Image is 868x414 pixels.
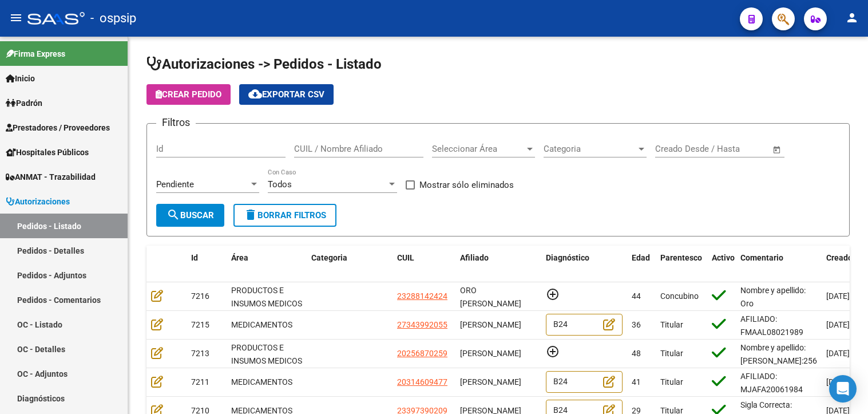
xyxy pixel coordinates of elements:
[546,345,560,358] mat-icon: add_circle_outline
[6,195,70,208] span: Autorizaciones
[231,253,248,262] span: Área
[632,320,641,329] span: 36
[393,246,455,283] datatable-header-cell: CUIL
[632,349,641,358] span: 48
[829,375,857,403] div: Open Intercom Messenger
[227,246,307,283] datatable-header-cell: Área
[231,343,302,365] span: PRODUCTOS E INSUMOS MEDICOS
[627,246,656,283] datatable-header-cell: Edad
[191,320,209,329] span: 7215
[6,171,96,183] span: ANMAT - Trazabilidad
[826,253,853,262] span: Creado
[707,246,736,283] datatable-header-cell: Activo
[397,320,447,329] span: 27343992055
[156,179,194,190] span: Pendiente
[191,253,198,262] span: Id
[826,349,850,358] span: [DATE]
[146,56,382,72] span: Autorizaciones -> Pedidos - Listado
[712,144,767,154] input: Fecha fin
[233,204,336,227] button: Borrar Filtros
[740,253,783,262] span: Comentario
[546,314,623,336] div: B24
[660,349,683,358] span: Titular
[231,286,302,308] span: PRODUCTOS E INSUMOS MEDICOS
[460,349,521,358] span: [PERSON_NAME]
[6,146,89,159] span: Hospitales Públicos
[239,84,334,105] button: Exportar CSV
[632,291,641,301] span: 44
[248,89,324,100] span: Exportar CSV
[6,121,110,134] span: Prestadores / Proveedores
[191,291,209,301] span: 7216
[268,179,292,190] span: Todos
[167,208,180,222] mat-icon: search
[419,178,514,192] span: Mostrar sólo eliminados
[826,291,850,301] span: [DATE]
[656,246,707,283] datatable-header-cell: Parentesco
[156,204,224,227] button: Buscar
[146,84,231,105] button: Crear Pedido
[712,253,735,262] span: Activo
[660,377,683,387] span: Titular
[655,144,701,154] input: Fecha inicio
[397,291,447,301] span: 23288142424
[167,210,214,220] span: Buscar
[90,6,136,31] span: - ospsip
[231,320,292,329] span: MEDICAMENTOS
[9,11,23,25] mat-icon: menu
[311,253,347,262] span: Categoria
[736,246,822,283] datatable-header-cell: Comentario
[845,11,859,25] mat-icon: person
[191,349,209,358] span: 7213
[660,320,683,329] span: Titular
[826,377,850,387] span: [DATE]
[544,144,636,154] span: Categoria
[660,253,702,262] span: Parentesco
[156,89,221,100] span: Crear Pedido
[397,253,414,262] span: CUIL
[460,286,521,308] span: ORO [PERSON_NAME]
[632,377,641,387] span: 41
[660,291,699,301] span: Concubino
[248,87,262,101] mat-icon: cloud_download
[455,246,541,283] datatable-header-cell: Afiliado
[460,377,521,387] span: [PERSON_NAME]
[6,97,42,109] span: Padrón
[460,253,489,262] span: Afiliado
[307,246,393,283] datatable-header-cell: Categoria
[546,371,623,393] div: B24
[397,349,447,358] span: 20256870259
[397,377,447,387] span: 20314609477
[6,48,65,60] span: Firma Express
[191,377,209,387] span: 7211
[187,246,227,283] datatable-header-cell: Id
[546,287,560,301] mat-icon: add_circle_outline
[771,143,784,156] button: Open calendar
[740,286,840,386] span: Nombre y apellido: Oro [PERSON_NAME]:28814242 Paciente internada en el Sanatorio San [PERSON_NAME...
[244,210,326,220] span: Borrar Filtros
[432,144,525,154] span: Seleccionar Área
[541,246,627,283] datatable-header-cell: Diagnóstico
[632,253,650,262] span: Edad
[460,320,521,329] span: [PERSON_NAME]
[546,253,589,262] span: Diagnóstico
[826,320,850,329] span: [DATE]
[6,72,35,85] span: Inicio
[231,377,292,387] span: MEDICAMENTOS
[244,208,257,222] mat-icon: delete
[156,115,196,131] h3: Filtros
